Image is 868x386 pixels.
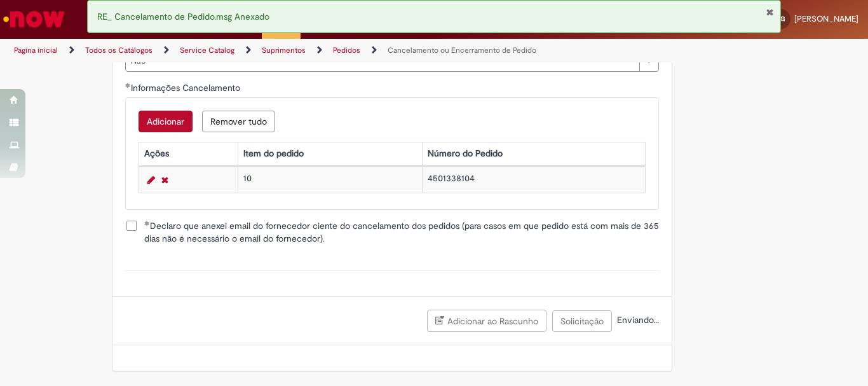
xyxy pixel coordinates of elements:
a: Página inicial [14,45,58,55]
img: ServiceNow [1,6,67,32]
span: Enviando... [614,314,659,326]
ul: Trilhas de página [10,39,569,62]
a: Remover linha 1 [158,172,172,188]
a: Pedidos [333,45,360,55]
th: Item do pedido [238,142,423,166]
th: Número do Pedido [423,142,646,166]
th: Ações [139,142,238,166]
a: Editar Linha 1 [144,172,158,188]
button: Fechar Notificação [766,7,774,17]
td: 10 [238,167,423,193]
a: Cancelamento ou Encerramento de Pedido [388,45,536,55]
td: 4501338104 [423,167,646,193]
span: Declaro que anexei email do fornecedor ciente do cancelamento dos pedidos (para casos em que pedi... [144,219,659,245]
span: Obrigatório Preenchido [125,83,131,88]
button: Add a row for Informações Cancelamento [139,111,193,132]
button: Remove all rows for Informações Cancelamento [202,111,275,132]
span: RE_ Cancelamento de Pedido.msg Anexado [97,11,269,22]
a: Todos os Catálogos [85,45,153,55]
span: Obrigatório Preenchido [144,221,150,226]
a: Service Catalog [180,45,234,55]
span: [PERSON_NAME] [794,13,858,24]
a: Suprimentos [262,45,306,55]
span: Informações Cancelamento [131,82,243,93]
